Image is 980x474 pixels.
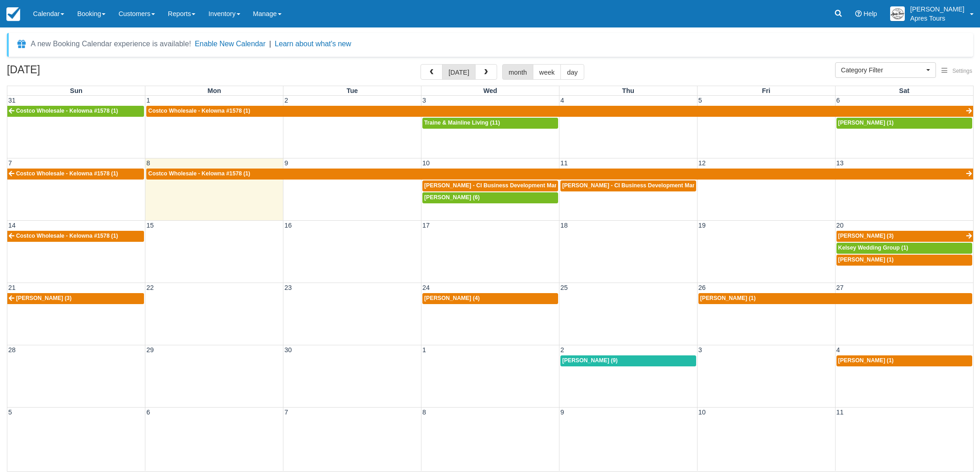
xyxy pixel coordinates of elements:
button: Settings [936,65,978,78]
div: A new Booking Calendar experience is available! [31,38,191,49]
button: week [533,64,561,80]
span: 3 [698,346,703,354]
span: 26 [698,284,707,291]
span: Fri [762,87,770,94]
span: 4 [836,346,841,354]
span: 7 [283,409,289,416]
span: 27 [836,284,845,291]
img: checkfront-main-nav-mini-logo.png [6,7,20,21]
span: Thu [622,87,634,94]
span: Tue [347,87,358,94]
a: Costco Wholesale - Kelowna #1578 (1) [7,106,144,117]
span: Costco Wholesale - Kelowna #1578 (1) [16,108,118,114]
a: Costco Wholesale - Kelowna #1578 (1) [7,169,144,180]
a: [PERSON_NAME] (6) [422,192,558,203]
span: 18 [559,222,569,229]
a: [PERSON_NAME] - CI Business Development Manager (9) [560,180,696,191]
span: 2 [283,97,289,104]
span: 8 [145,159,151,167]
span: | [269,40,271,48]
span: 10 [698,409,707,416]
i: Help [855,11,862,17]
a: [PERSON_NAME] (1) [698,293,972,304]
span: 30 [283,346,293,354]
span: 3 [421,97,427,104]
span: 13 [836,159,845,167]
span: 6 [145,409,151,416]
span: Help [864,10,877,17]
span: 24 [421,284,431,291]
a: [PERSON_NAME] (9) [560,355,696,366]
span: 22 [145,284,155,291]
span: [PERSON_NAME] (1) [838,357,894,364]
button: Enable New Calendar [195,39,266,49]
h2: [DATE] [7,64,123,81]
button: day [560,64,584,80]
a: [PERSON_NAME] (4) [422,293,558,304]
span: 28 [7,346,17,354]
button: [DATE] [442,64,476,80]
span: Sat [899,87,909,94]
span: 5 [7,409,13,416]
span: 25 [559,284,569,291]
span: 10 [421,159,431,167]
span: 19 [698,222,707,229]
span: 11 [836,409,845,416]
span: [PERSON_NAME] (1) [838,120,894,126]
span: 31 [7,97,17,104]
span: [PERSON_NAME] (3) [838,233,894,239]
span: Costco Wholesale - Kelowna #1578 (1) [148,170,250,177]
span: Costco Wholesale - Kelowna #1578 (1) [148,108,250,114]
a: [PERSON_NAME] (3) [836,231,973,242]
img: A1 [890,6,905,21]
span: Costco Wholesale - Kelowna #1578 (1) [16,233,118,239]
a: [PERSON_NAME] - CI Business Development Manager (11) [422,180,558,191]
button: Category Filter [835,62,936,78]
span: 7 [7,159,13,167]
span: [PERSON_NAME] (9) [562,357,618,364]
p: Apres Tours [910,14,964,23]
span: 9 [559,409,565,416]
a: [PERSON_NAME] (1) [836,255,972,266]
a: Learn about what's new [275,40,351,48]
span: 15 [145,222,155,229]
span: 16 [283,222,293,229]
span: Wed [483,87,497,94]
span: [PERSON_NAME] (3) [16,295,72,301]
span: 14 [7,222,17,229]
span: 29 [145,346,155,354]
span: 11 [559,159,569,167]
span: Costco Wholesale - Kelowna #1578 (1) [16,170,118,177]
a: Costco Wholesale - Kelowna #1578 (1) [146,169,973,180]
span: 8 [421,409,427,416]
span: 2 [559,346,565,354]
span: Category Filter [841,65,924,75]
a: [PERSON_NAME] (3) [7,293,144,304]
span: 1 [421,346,427,354]
span: 1 [145,97,151,104]
a: [PERSON_NAME] (1) [836,118,972,129]
span: Settings [952,68,972,74]
a: [PERSON_NAME] (1) [836,355,972,366]
span: Traine & Mainline Living (11) [424,120,500,126]
span: 23 [283,284,293,291]
span: Mon [207,87,221,94]
span: 6 [836,97,841,104]
a: Traine & Mainline Living (11) [422,118,558,129]
span: 9 [283,159,289,167]
span: Kelsey Wedding Group (1) [838,245,908,251]
a: Costco Wholesale - Kelowna #1578 (1) [7,231,144,242]
span: [PERSON_NAME] - CI Business Development Manager (9) [562,182,716,189]
a: Kelsey Wedding Group (1) [836,243,972,254]
span: [PERSON_NAME] - CI Business Development Manager (11) [424,182,581,189]
p: [PERSON_NAME] [910,5,964,14]
span: [PERSON_NAME] (1) [700,295,756,301]
span: 17 [421,222,431,229]
a: Costco Wholesale - Kelowna #1578 (1) [146,106,973,117]
span: [PERSON_NAME] (6) [424,194,480,201]
span: 20 [836,222,845,229]
span: [PERSON_NAME] (1) [838,256,894,263]
span: 21 [7,284,17,291]
span: [PERSON_NAME] (4) [424,295,480,301]
button: month [502,64,533,80]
